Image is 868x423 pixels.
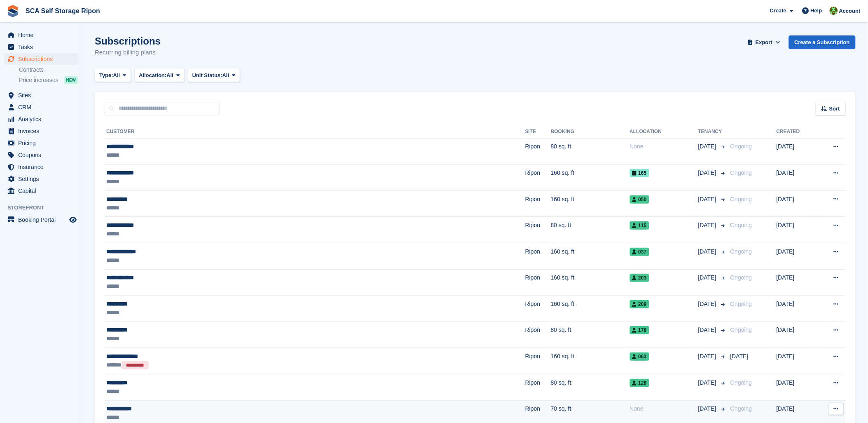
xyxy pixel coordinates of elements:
span: Insurance [18,161,68,173]
a: menu [4,161,78,173]
span: [DATE] [698,221,718,230]
a: SCA Self Storage Ripon [22,4,103,18]
th: Tenancy [698,125,727,139]
span: [DATE] [698,404,718,413]
a: Preview store [68,215,78,225]
span: Price increases [19,76,58,84]
button: Allocation: All [134,69,185,82]
td: [DATE] [777,374,817,400]
span: Unit Status: [192,71,222,80]
span: Analytics [18,113,68,125]
td: Ripon [525,217,551,243]
span: Account [839,7,861,15]
span: Help [811,7,822,15]
span: 037 [630,248,649,256]
span: Export [756,38,772,47]
span: Pricing [18,137,68,149]
a: menu [4,125,78,137]
span: [DATE] [698,169,718,177]
td: [DATE] [777,322,817,348]
span: Booking Portal [18,214,68,226]
span: All [113,71,120,80]
a: menu [4,41,78,53]
th: Created [777,125,817,139]
span: Ongoing [730,248,752,255]
span: 203 [630,274,649,282]
td: Ripon [525,296,551,322]
a: menu [4,137,78,149]
img: Kelly Neesham [830,7,838,15]
a: Create a Subscription [789,35,856,49]
span: [DATE] [698,247,718,256]
span: Sites [18,89,68,101]
th: Allocation [630,125,698,139]
span: Ongoing [730,274,752,281]
span: [DATE] [698,326,718,334]
span: Coupons [18,149,68,161]
td: Ripon [525,164,551,191]
span: [DATE] [698,273,718,282]
td: Ripon [525,190,551,217]
span: Type: [99,71,113,80]
span: Ongoing [730,169,752,176]
td: Ripon [525,243,551,269]
td: [DATE] [777,164,817,191]
div: NEW [64,76,78,84]
a: menu [4,29,78,41]
a: menu [4,53,78,65]
td: 80 sq. ft [551,322,630,348]
td: Ripon [525,322,551,348]
span: [DATE] [730,353,749,360]
td: Ripon [525,269,551,296]
a: menu [4,149,78,161]
span: 115 [630,221,649,230]
div: None [630,404,698,413]
td: 160 sq. ft [551,296,630,322]
a: menu [4,101,78,113]
span: [DATE] [698,142,718,151]
td: Ripon [525,348,551,374]
a: menu [4,89,78,101]
td: Ripon [525,374,551,400]
span: Ongoing [730,143,752,150]
th: Customer [105,125,525,139]
h1: Subscriptions [95,35,161,47]
span: All [166,71,173,80]
img: stora-icon-8386f47178a22dfd0bd8f6a31ec36ba5ce8667c1dd55bd0f319d3a0aa187defe.svg [7,5,19,17]
span: 128 [630,379,649,387]
span: [DATE] [698,300,718,308]
span: Storefront [7,204,82,212]
a: menu [4,173,78,185]
button: Export [746,35,782,49]
span: Tasks [18,41,68,53]
span: Ongoing [730,196,752,202]
span: Create [770,7,786,15]
td: 160 sq. ft [551,348,630,374]
span: 178 [630,326,649,334]
span: Sort [829,105,840,113]
a: Contracts [19,66,78,74]
td: [DATE] [777,243,817,269]
span: Ongoing [730,379,752,386]
span: Home [18,29,68,41]
span: 050 [630,195,649,204]
span: Invoices [18,125,68,137]
a: menu [4,113,78,125]
td: 80 sq. ft [551,374,630,400]
td: [DATE] [777,217,817,243]
span: [DATE] [698,195,718,204]
td: [DATE] [777,296,817,322]
a: Price increases NEW [19,75,78,85]
span: Subscriptions [18,53,68,65]
a: menu [4,185,78,197]
span: Ongoing [730,222,752,228]
p: Recurring billing plans [95,48,161,57]
td: [DATE] [777,190,817,217]
td: [DATE] [777,138,817,164]
span: Ongoing [730,405,752,412]
span: CRM [18,101,68,113]
div: None [630,142,698,151]
span: Ongoing [730,327,752,333]
td: Ripon [525,138,551,164]
th: Site [525,125,551,139]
